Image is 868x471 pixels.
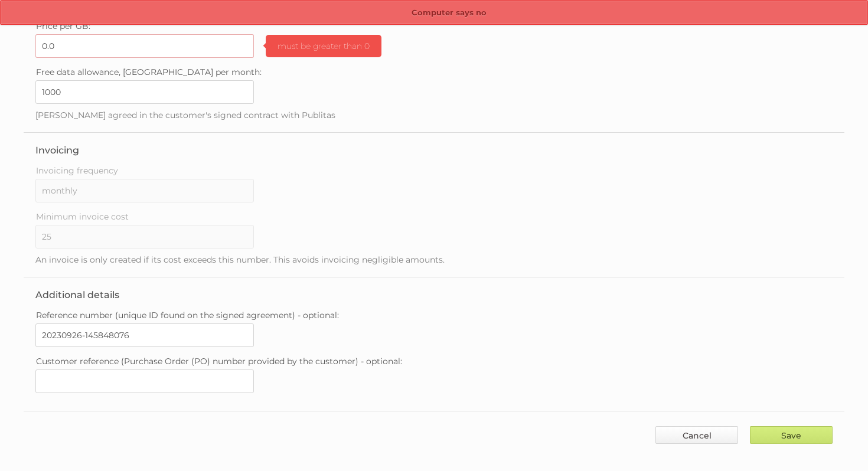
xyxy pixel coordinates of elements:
input: Save [750,426,833,444]
p: Computer says no [1,1,867,25]
span: must be greater than 0 [266,35,381,57]
span: Customer reference (Purchase Order (PO) number provided by the customer) - optional: [36,356,402,367]
span: An invoice is only created if its cost exceeds this number. This avoids invoicing negligible amou... [35,254,445,265]
span: Free data allowance, [GEOGRAPHIC_DATA] per month: [36,67,262,77]
a: Cancel [655,426,738,444]
legend: Invoicing [35,145,79,156]
span: [PERSON_NAME] agreed in the customer's signed contract with Publitas [35,110,335,120]
span: Minimum invoice cost [36,211,129,222]
span: Reference number (unique ID found on the signed agreement) - optional: [36,310,339,320]
span: Invoicing frequency [36,165,118,176]
legend: Additional details [35,289,119,300]
span: Price per GB: [36,21,90,31]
